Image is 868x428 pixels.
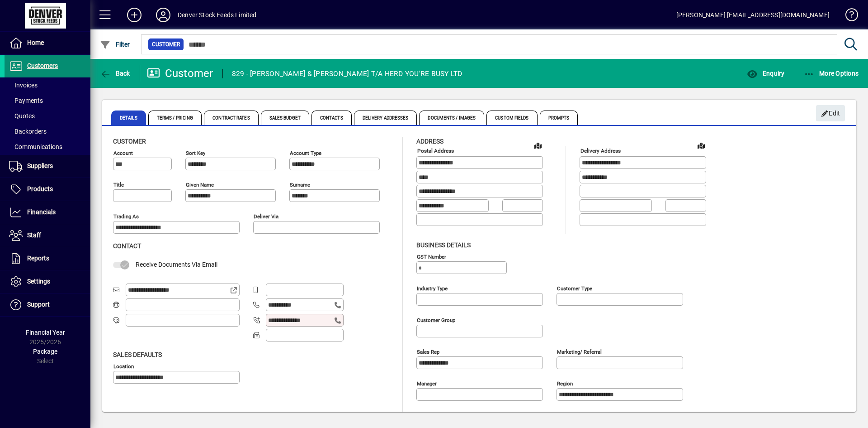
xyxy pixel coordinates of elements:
[27,39,44,46] span: Home
[136,261,217,268] span: Receive Documents Via Email
[9,97,43,104] span: Payments
[120,7,149,23] button: Add
[186,182,214,188] mat-label: Given name
[98,65,132,82] button: Back
[232,67,462,81] div: 829 - [PERSON_NAME] & [PERSON_NAME] T/A HERD YOU'RE BUSY LTD
[540,111,578,125] span: Prompts
[5,139,90,154] a: Communications
[261,111,309,125] span: Sales Budget
[113,150,133,156] mat-label: Account
[9,112,35,120] span: Quotes
[27,231,41,239] span: Staff
[148,111,202,125] span: Terms / Pricing
[27,278,50,285] span: Settings
[821,106,840,121] span: Edit
[311,111,352,125] span: Contacts
[5,108,90,124] a: Quotes
[5,270,90,293] a: Settings
[27,301,50,308] span: Support
[90,65,140,82] app-page-header-button: Back
[5,247,90,270] a: Reports
[113,138,146,145] span: Customer
[98,36,132,53] button: Filter
[354,111,417,125] span: Delivery Addresses
[27,208,56,216] span: Financials
[26,329,65,336] span: Financial Year
[416,138,443,145] span: Address
[557,285,592,291] mat-label: Customer type
[5,293,90,316] a: Support
[113,242,141,250] span: Contact
[204,111,258,125] span: Contract Rates
[694,138,708,153] a: View on map
[557,380,573,386] mat-label: Region
[417,317,455,323] mat-label: Customer group
[417,285,448,291] mat-label: Industry type
[745,65,787,82] button: Enquiry
[33,348,57,355] span: Package
[5,224,90,247] a: Staff
[5,155,90,178] a: Suppliers
[111,111,146,125] span: Details
[676,8,830,22] div: [PERSON_NAME] [EMAIL_ADDRESS][DOMAIN_NAME]
[27,255,49,262] span: Reports
[290,150,321,156] mat-label: Account Type
[100,41,130,48] span: Filter
[149,7,178,23] button: Profile
[417,253,446,260] mat-label: GST Number
[5,93,90,108] a: Payments
[5,77,90,93] a: Invoices
[531,138,545,153] a: View on map
[9,128,47,135] span: Backorders
[802,65,861,82] button: More Options
[416,241,471,249] span: Business details
[9,143,62,150] span: Communications
[9,82,38,89] span: Invoices
[178,8,257,22] div: Denver Stock Feeds Limited
[5,32,90,54] a: Home
[254,213,278,220] mat-label: Deliver via
[417,380,437,386] mat-label: Manager
[27,162,53,169] span: Suppliers
[100,70,130,77] span: Back
[186,150,205,156] mat-label: Sort key
[804,70,859,77] span: More Options
[5,178,90,201] a: Products
[5,201,90,224] a: Financials
[419,111,484,125] span: Documents / Images
[147,66,213,81] div: Customer
[839,2,857,31] a: Knowledge Base
[113,182,124,188] mat-label: Title
[152,40,180,49] span: Customer
[557,348,602,355] mat-label: Marketing/ Referral
[113,213,139,220] mat-label: Trading as
[417,348,439,355] mat-label: Sales rep
[486,111,537,125] span: Custom Fields
[816,105,845,121] button: Edit
[113,363,134,369] mat-label: Location
[27,185,53,192] span: Products
[290,182,310,188] mat-label: Surname
[27,62,58,69] span: Customers
[113,351,162,358] span: Sales defaults
[747,70,784,77] span: Enquiry
[5,124,90,139] a: Backorders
